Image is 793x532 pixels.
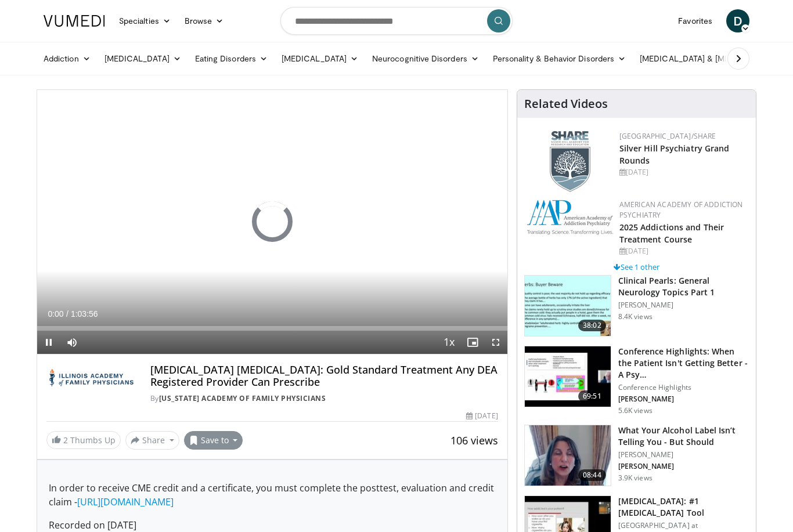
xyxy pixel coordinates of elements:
[46,431,121,449] a: 2 Thumbs Up
[618,473,653,483] p: 3.9K views
[44,15,105,27] img: VuMedi Logo
[98,47,188,70] a: [MEDICAL_DATA]
[618,395,749,404] p: [PERSON_NAME]
[37,90,507,354] video-js: Video Player
[619,246,747,256] div: [DATE]
[275,47,365,70] a: [MEDICAL_DATA]
[614,262,659,272] a: See 1 other
[578,320,606,331] span: 38:02
[524,425,749,486] a: 08:44 What Your Alcohol Label Isn’t Telling You - But Should [PERSON_NAME] [PERSON_NAME] 3.9K views
[37,331,60,354] button: Pause
[184,431,243,450] button: Save to
[46,364,136,392] img: Illinois Academy of Family Physicians
[461,331,484,354] button: Enable picture-in-picture mode
[159,393,326,403] a: [US_STATE] Academy of Family Physicians
[671,9,719,32] a: Favorites
[150,364,498,389] h4: [MEDICAL_DATA] [MEDICAL_DATA]: Gold Standard Treatment Any DEA Registered Provider Can Prescribe
[178,9,231,32] a: Browse
[66,309,69,319] span: /
[150,393,498,404] div: By
[280,7,513,35] input: Search topics, interventions
[484,331,507,354] button: Fullscreen
[365,47,486,70] a: Neurocognitive Disorders
[438,331,461,354] button: Playback Rate
[77,495,174,508] a: [URL][DOMAIN_NAME]
[49,481,496,509] p: In order to receive CME credit and a certificate, you must complete the posttest, evaluation and ...
[618,383,749,392] p: Conference Highlights
[618,346,749,381] h3: Conference Highlights: When the Patient Isn't Getting Better - A Psy…
[524,97,608,111] h4: Related Videos
[112,9,178,32] a: Specialties
[618,462,749,471] p: [PERSON_NAME]
[525,425,611,486] img: 09bfd019-53f6-42aa-b76c-a75434d8b29a.150x105_q85_crop-smart_upscale.jpg
[619,143,730,166] a: Silver Hill Psychiatry Grand Rounds
[618,425,749,448] h3: What Your Alcohol Label Isn’t Telling You - But Should
[618,275,749,298] h3: Clinical Pearls: General Neurology Topics Part 1
[524,346,749,415] a: 69:51 Conference Highlights: When the Patient Isn't Getting Better - A Psy… Conference Highlights...
[63,435,68,446] span: 2
[524,275,749,336] a: 38:02 Clinical Pearls: General Neurology Topics Part 1 [PERSON_NAME] 8.4K views
[618,406,653,415] p: 5.6K views
[726,9,749,32] a: D
[619,167,747,178] div: [DATE]
[619,222,724,245] a: 2025 Addictions and Their Treatment Course
[450,433,498,447] span: 106 views
[578,469,606,481] span: 08:44
[618,450,749,459] p: [PERSON_NAME]
[618,301,749,310] p: [PERSON_NAME]
[525,346,611,407] img: 4362ec9e-0993-4580-bfd4-8e18d57e1d49.150x105_q85_crop-smart_upscale.jpg
[578,390,606,402] span: 69:51
[71,309,98,319] span: 1:03:56
[37,326,507,331] div: Progress Bar
[466,411,498,421] div: [DATE]
[125,431,179,450] button: Share
[527,200,614,235] img: f7c290de-70ae-47e0-9ae1-04035161c232.png.150x105_q85_autocrop_double_scale_upscale_version-0.2.png
[618,312,653,321] p: 8.4K views
[619,131,716,141] a: [GEOGRAPHIC_DATA]/SHARE
[525,276,611,336] img: 91ec4e47-6cc3-4d45-a77d-be3eb23d61cb.150x105_q85_crop-smart_upscale.jpg
[188,47,275,70] a: Eating Disorders
[618,495,749,519] h3: [MEDICAL_DATA]: #1 [MEDICAL_DATA] Tool
[37,47,98,70] a: Addiction
[550,131,590,192] img: f8aaeb6d-318f-4fcf-bd1d-54ce21f29e87.png.150x105_q85_autocrop_double_scale_upscale_version-0.2.png
[48,309,63,319] span: 0:00
[486,47,633,70] a: Personality & Behavior Disorders
[60,331,84,354] button: Mute
[619,200,743,220] a: American Academy of Addiction Psychiatry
